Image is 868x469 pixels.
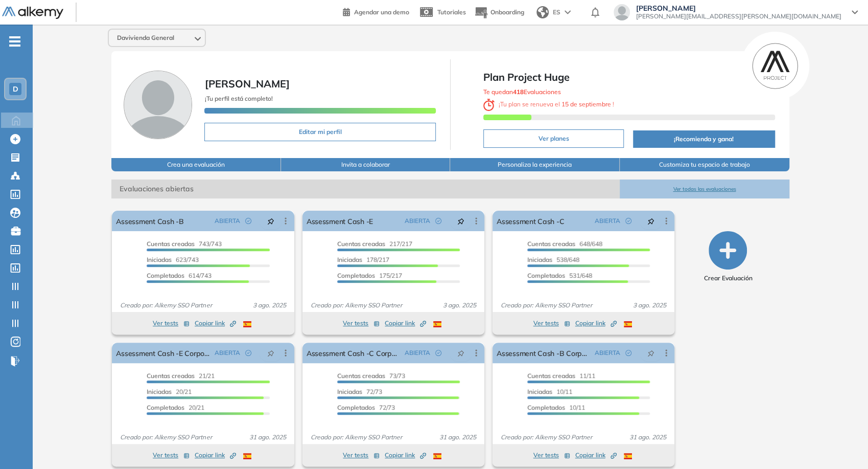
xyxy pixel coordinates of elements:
[147,240,195,248] span: Cuentas creadas
[337,256,362,263] span: Iniciadas
[385,449,426,461] button: Copiar link
[337,372,385,379] span: Cuentas creadas
[527,388,552,395] span: Iniciadas
[483,70,775,85] span: Plan Project Huge
[243,453,251,459] img: ESP
[513,88,524,96] b: 418
[439,301,480,310] span: 3 ago. 2025
[527,272,592,279] span: 531/648
[405,348,430,358] span: ABIERTA
[527,240,602,248] span: 648/648
[117,34,174,42] span: Davivienda General
[147,372,195,379] span: Cuentas creadas
[624,453,632,459] img: ESP
[575,451,617,460] span: Copiar link
[204,95,272,102] span: ¡Tu perfil está completo!
[337,272,402,279] span: 175/217
[116,301,216,310] span: Creado por: Alkemy SSO Partner
[405,216,430,226] span: ABIERTA
[215,348,240,358] span: ABIERTA
[267,217,274,225] span: pushpin
[437,8,466,16] span: Tutoriales
[527,372,575,379] span: Cuentas creadas
[435,218,441,224] span: check-circle
[595,216,620,226] span: ABIERTA
[147,272,212,279] span: 614/743
[527,404,585,411] span: 10/11
[385,317,426,329] button: Copiar link
[337,372,405,379] span: 73/73
[195,451,236,460] span: Copiar link
[337,256,389,263] span: 178/217
[553,8,560,17] span: ES
[483,88,561,96] span: Te quedan Evaluaciones
[575,319,617,328] span: Copiar link
[636,4,841,12] span: [PERSON_NAME]
[153,449,190,461] button: Ver tests
[267,349,274,357] span: pushpin
[337,404,375,411] span: Completados
[337,272,375,279] span: Completados
[497,343,591,363] a: Assessment Cash -B Corporativo
[343,5,409,17] a: Agendar una demo
[245,218,251,224] span: check-circle
[527,372,595,379] span: 11/11
[307,433,406,442] span: Creado por: Alkemy SSO Partner
[474,2,524,24] button: Onboarding
[497,301,596,310] span: Creado por: Alkemy SSO Partner
[703,231,752,283] button: Crear Evaluación
[575,317,617,329] button: Copiar link
[385,451,426,460] span: Copiar link
[337,240,385,248] span: Cuentas creadas
[527,388,572,395] span: 10/11
[457,217,464,225] span: pushpin
[457,349,464,357] span: pushpin
[260,345,282,361] button: pushpin
[245,350,251,356] span: check-circle
[215,216,240,226] span: ABIERTA
[527,256,579,263] span: 538/648
[636,12,841,20] span: [PERSON_NAME][EMAIL_ADDRESS][PERSON_NAME][DOMAIN_NAME]
[116,211,183,231] a: Assessment Cash -B
[565,10,571,14] img: arrow
[629,301,670,310] span: 3 ago. 2025
[116,343,210,363] a: Assessment Cash -E Corporativo
[595,348,620,358] span: ABIERTA
[243,321,251,327] img: ESP
[483,100,614,108] span: ¡ Tu plan se renueva el !
[435,433,480,442] span: 31 ago. 2025
[625,218,631,224] span: check-circle
[111,180,620,198] span: Evaluaciones abiertas
[116,433,216,442] span: Creado por: Alkemy SSO Partner
[497,211,564,231] a: Assessment Cash -C
[307,211,373,231] a: Assessment Cash -E
[249,301,290,310] span: 3 ago. 2025
[640,345,662,361] button: pushpin
[620,158,789,171] button: Customiza tu espacio de trabajo
[147,404,204,411] span: 20/21
[147,256,172,263] span: Iniciadas
[450,158,620,171] button: Personaliza la experiencia
[450,213,472,229] button: pushpin
[575,449,617,461] button: Copiar link
[433,453,441,459] img: ESP
[450,345,472,361] button: pushpin
[647,217,654,225] span: pushpin
[560,100,613,108] b: 15 de septiembre
[354,8,409,16] span: Agendar una demo
[307,301,406,310] span: Creado por: Alkemy SSO Partner
[624,321,632,327] img: ESP
[527,404,565,411] span: Completados
[527,256,552,263] span: Iniciadas
[497,433,596,442] span: Creado por: Alkemy SSO Partner
[245,433,290,442] span: 31 ago. 2025
[647,349,654,357] span: pushpin
[620,180,789,198] button: Ver todas las evaluaciones
[483,129,624,148] button: Ver planes
[483,99,495,111] img: clock-svg
[153,317,190,329] button: Ver tests
[307,343,401,363] a: Assessment Cash -C Corporativo
[2,7,63,19] img: Logo
[124,71,192,139] img: Foto de perfil
[490,8,524,16] span: Onboarding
